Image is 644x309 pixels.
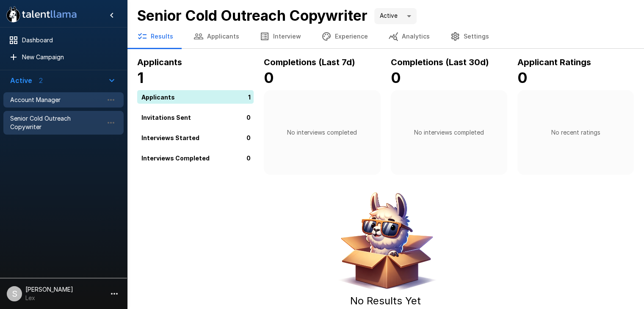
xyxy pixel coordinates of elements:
[183,25,249,48] button: Applicants
[248,92,251,101] p: 1
[517,57,591,67] b: Applicant Ratings
[137,57,182,67] b: Applicants
[517,69,528,86] b: 0
[350,294,421,308] h5: No Results Yet
[391,69,401,86] b: 0
[137,69,144,86] b: 1
[391,57,489,67] b: Completions (Last 30d)
[440,25,499,48] button: Settings
[311,25,378,48] button: Experience
[246,113,251,121] p: 0
[264,69,274,86] b: 0
[378,25,440,48] button: Analytics
[551,128,600,137] p: No recent ratings
[137,7,368,24] b: Senior Cold Outreach Copywriter
[374,8,417,24] div: Active
[127,25,183,48] button: Results
[414,128,484,137] p: No interviews completed
[246,153,251,162] p: 0
[287,128,357,137] p: No interviews completed
[333,188,439,294] img: Animated document
[264,57,355,67] b: Completions (Last 7d)
[249,25,311,48] button: Interview
[246,133,251,142] p: 0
